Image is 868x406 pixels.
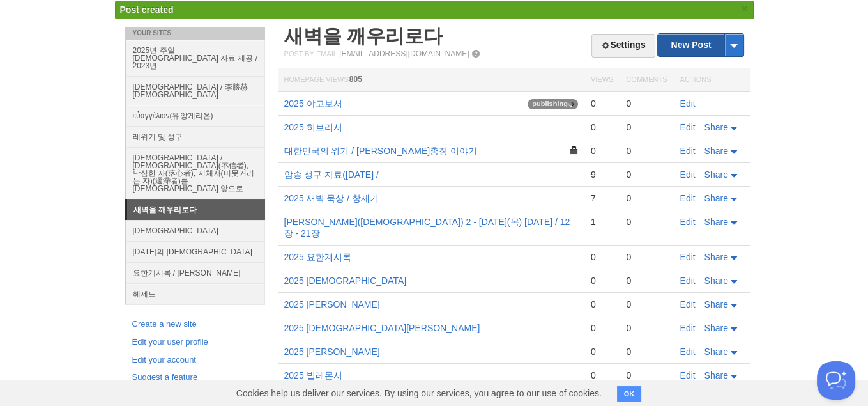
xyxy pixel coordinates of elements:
a: 대한민국의 위기 / [PERSON_NAME]총장 이야기 [284,146,478,156]
div: 0 [591,145,613,157]
span: Share [704,370,728,380]
div: 0 [626,169,667,180]
div: 0 [626,275,667,286]
a: Edit [680,146,696,156]
a: Edit [680,252,696,262]
div: 0 [591,275,613,286]
div: 0 [591,346,613,357]
div: 0 [626,370,667,381]
th: Views [584,68,620,92]
a: [DEMOGRAPHIC_DATA] / [DEMOGRAPHIC_DATA](不信者), 낙심한 자(落心者), 지체자(머뭇거리는 자)(遲滯者)를 [DEMOGRAPHIC_DATA] 앞으로 [126,147,265,199]
div: 0 [591,251,613,263]
div: 0 [591,322,613,334]
div: 0 [626,322,667,334]
a: [DEMOGRAPHIC_DATA] [126,220,265,241]
a: εὐαγγέλιον(유앙게리온) [126,105,265,126]
span: publishing [528,99,578,109]
span: Share [704,347,728,357]
a: 새벽을 깨우리로다 [284,26,443,47]
a: New Post [658,34,743,56]
a: 2025 [PERSON_NAME] [284,299,380,309]
span: Post created [120,4,174,15]
a: Edit [680,193,696,203]
div: 0 [591,299,613,310]
div: 0 [626,216,667,228]
iframe: Help Scout Beacon - Open [817,361,855,400]
a: Settings [591,34,655,58]
a: [DEMOGRAPHIC_DATA] / 李勝赫[DEMOGRAPHIC_DATA] [126,76,265,105]
span: Share [704,169,728,180]
a: 2025 [PERSON_NAME] [284,347,380,357]
div: 7 [591,192,613,204]
a: 헤세드 [126,283,265,304]
span: 805 [349,75,362,84]
div: 0 [626,121,667,133]
a: Edit [680,370,696,380]
span: Share [704,299,728,309]
span: Share [704,146,728,156]
div: 0 [591,370,613,381]
div: 0 [591,98,613,109]
a: Edit [680,276,696,286]
img: loading-tiny-gray.gif [568,102,574,107]
div: 0 [626,145,667,157]
a: Edit [680,122,696,132]
a: 암송 성구 자료([DATE] / [284,169,379,180]
div: 0 [626,98,667,109]
a: Edit [680,169,696,180]
li: Your Sites [125,27,265,40]
button: OK [617,386,642,402]
a: 2025 야고보서 [284,98,342,109]
span: Share [704,252,728,262]
div: 0 [591,121,613,133]
a: 2025년 주일 [DEMOGRAPHIC_DATA] 자료 제공 / 2023년 [126,40,265,76]
span: Share [704,193,728,203]
th: Actions [674,68,750,92]
span: Cookies help us deliver our services. By using our services, you agree to our use of cookies. [224,380,614,406]
a: Create a new site [132,318,257,331]
div: 0 [626,346,667,357]
div: 0 [626,192,667,204]
a: Edit [680,299,696,309]
a: 2025 요한계시록 [284,252,351,262]
a: 레위기 및 성구 [126,126,265,147]
th: Comments [620,68,673,92]
span: Post by Email [284,50,337,58]
a: [EMAIL_ADDRESS][DOMAIN_NAME] [339,49,469,58]
a: Edit [680,217,696,227]
a: 2025 [DEMOGRAPHIC_DATA] [284,276,407,286]
div: 9 [591,169,613,180]
a: [DATE]의 [DEMOGRAPHIC_DATA] [126,241,265,262]
a: Edit [680,98,696,109]
a: 새벽을 깨우리로다 [127,199,265,220]
span: Share [704,276,728,286]
a: 2025 [DEMOGRAPHIC_DATA][PERSON_NAME] [284,323,480,333]
a: × [739,1,750,17]
a: 2025 새벽 묵상 / 창세기 [284,193,379,203]
a: Edit [680,347,696,357]
a: 2025 빌레몬서 [284,370,342,380]
div: 0 [626,299,667,310]
div: 1 [591,216,613,228]
span: Share [704,122,728,132]
span: Share [704,323,728,333]
a: Suggest a feature [132,371,257,384]
a: [PERSON_NAME]([DEMOGRAPHIC_DATA]) 2 - [DATE](목) [DATE] / 12장 - 21장 [284,217,570,238]
a: Edit your account [132,354,257,367]
a: 2025 히브리서 [284,122,342,132]
th: Homepage Views [278,68,584,92]
div: 0 [626,251,667,263]
a: Edit your user profile [132,336,257,349]
span: Share [704,217,728,227]
a: 요한계시록 / [PERSON_NAME] [126,262,265,283]
a: Edit [680,323,696,333]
